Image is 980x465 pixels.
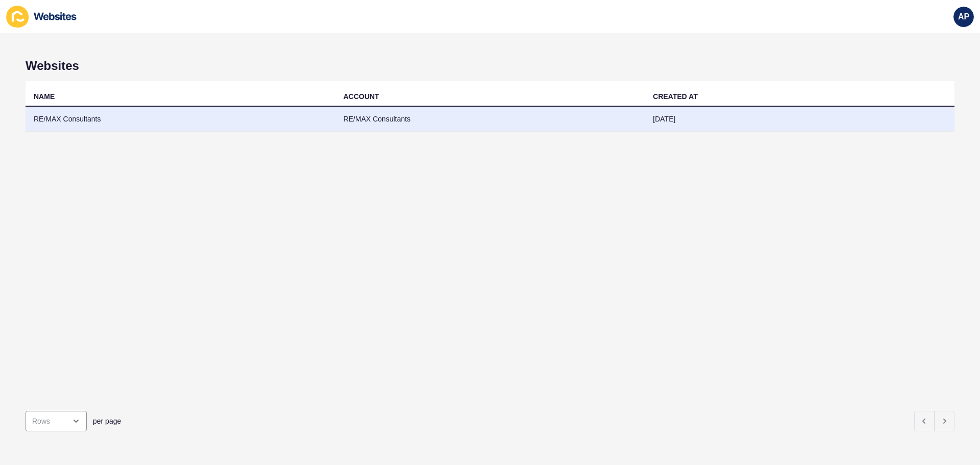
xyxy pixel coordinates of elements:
[958,12,969,22] span: AP
[34,91,55,102] div: NAME
[335,107,645,132] td: RE/MAX Consultants
[26,411,87,431] div: open menu
[645,107,954,132] td: [DATE]
[26,59,954,73] h1: Websites
[26,107,335,132] td: RE/MAX Consultants
[653,91,698,102] div: CREATED AT
[344,91,379,102] div: ACCOUNT
[93,416,121,426] span: per page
